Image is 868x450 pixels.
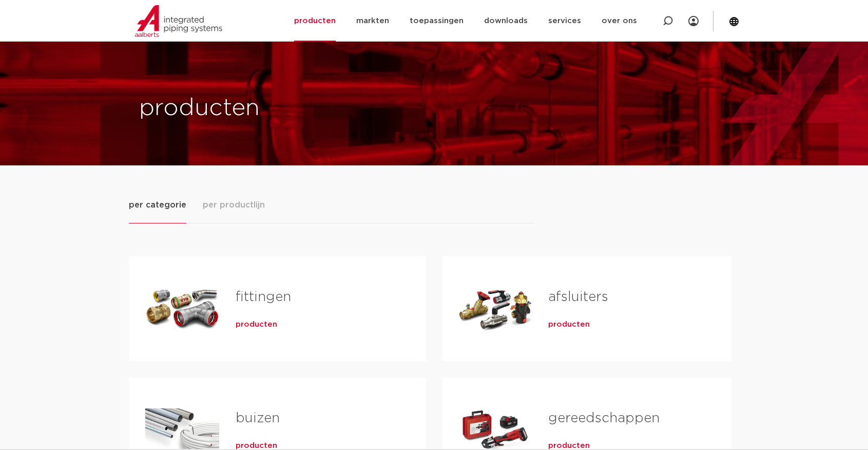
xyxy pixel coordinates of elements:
[548,290,608,304] a: afsluiters
[236,320,277,330] a: producten
[139,92,429,125] h1: producten
[129,199,186,211] span: per categorie
[236,290,291,304] a: fittingen
[203,199,265,211] span: per productlijn
[548,411,660,425] a: gereedschappen
[548,320,590,330] a: producten
[236,411,280,425] a: buizen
